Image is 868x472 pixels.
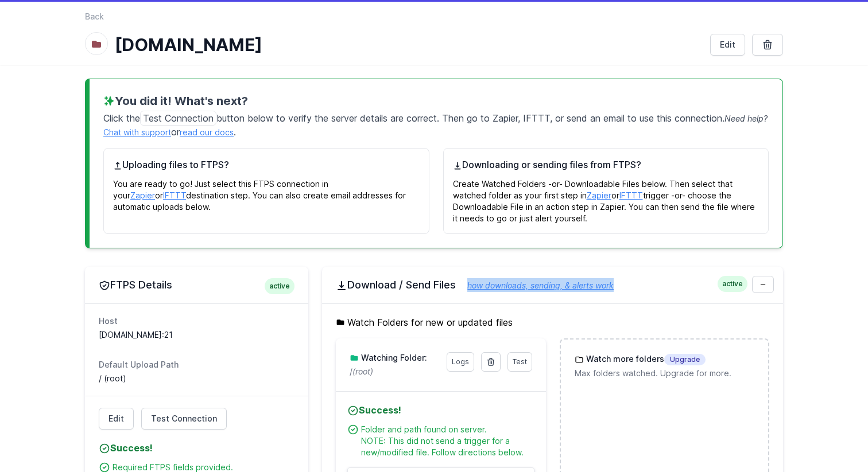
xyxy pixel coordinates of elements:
a: Zapier [587,190,611,200]
p: Create Watched Folders -or- Downloadable Files below. Then select that watched folder as your fir... [453,171,759,224]
span: active [265,278,294,294]
a: Watch more foldersUpgrade Max folders watched. Upgrade for more. [561,340,768,393]
h3: Watch more folders [584,353,706,365]
span: Need help? [724,114,768,123]
p: Max folders watched. Upgrade for more. [575,368,754,379]
p: Click the button below to verify the server details are correct. Then go to Zapier, IFTTT, or sen... [103,109,769,139]
span: Test [513,357,527,366]
dd: / (root) [99,373,294,384]
a: Test [507,352,532,372]
span: active [718,276,747,292]
dt: Host [99,315,294,327]
p: You are ready to go! Just select this FTPS connection in your or destination step. You can also c... [113,171,420,213]
a: Edit [99,408,134,430]
a: Logs [447,352,474,372]
span: Upgrade [664,354,706,365]
p: / [350,366,439,377]
a: read our docs [180,127,234,137]
nav: Breadcrumb [85,11,783,29]
i: (root) [352,366,373,376]
a: how downloads, sending, & alerts work [456,280,614,290]
h4: Success! [99,441,294,455]
h1: [DOMAIN_NAME] [115,34,701,55]
dt: Default Upload Path [99,359,294,370]
iframe: Drift Widget Chat Controller [811,415,854,458]
a: Test Connection [141,408,227,430]
h2: FTPS Details [99,278,294,292]
a: IFTTT [163,190,186,200]
a: IFTTT [619,190,643,200]
h4: Uploading files to FTPS? [113,158,420,171]
h3: Watching Folder: [359,352,427,364]
a: Edit [710,34,745,56]
span: Test Connection [140,111,216,126]
h4: Downloading or sending files from FTPS? [453,158,759,171]
a: Zapier [130,190,155,200]
span: Test Connection [151,413,217,424]
h4: Success! [347,403,534,417]
h3: You did it! What's next? [103,93,769,109]
a: Back [85,11,104,22]
h5: Watch Folders for new or updated files [336,315,769,329]
dd: [DOMAIN_NAME]:21 [99,329,294,341]
div: Folder and path found on server. NOTE: This did not send a trigger for a new/modified file. Follo... [361,424,534,458]
h2: Download / Send Files [336,278,769,292]
a: Chat with support [103,127,171,137]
